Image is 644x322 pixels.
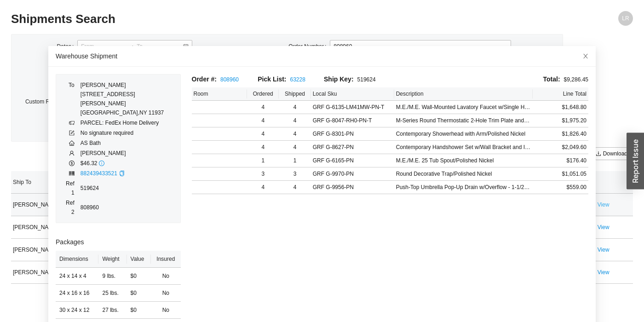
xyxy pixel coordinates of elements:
td: 4 [247,141,279,154]
th: Ship To sortable [11,171,86,194]
td: 4 [247,114,279,127]
div: [PERSON_NAME] [STREET_ADDRESS][PERSON_NAME] [GEOGRAPHIC_DATA] , NY 11937 [80,80,174,117]
h2: Shipments Search [11,11,477,27]
div: Contemporary Handshower Set w/Wall Bracket and Integrated Wall Supply Elbow/Polished Nickel [396,143,531,152]
div: M.E./M.E. Wall-Mounted Lavatory Faucet w/Single Handle - Trim Only/Polished Nickel [396,103,531,112]
td: 24 x 16 x 16 [56,285,98,302]
span: Download [603,149,627,158]
span: info-circle [99,161,104,166]
td: 24 x 14 x 4 [56,268,98,285]
td: To [62,80,80,118]
td: Ref 1 [62,178,80,198]
th: Insured [151,251,180,268]
span: to [128,43,135,50]
td: $1,975.20 [533,114,588,127]
td: GRF G-8301-PN [311,127,394,141]
td: PARCEL: FedEx Home Delivery [80,118,175,128]
td: 27 lbs. [98,302,126,319]
span: Pick List: [258,75,286,83]
div: M-Series Round Thermostatic 2-Hole Trim Plate and Handle (Trim Only) /Polished Nickel [396,116,531,125]
span: user [69,150,75,156]
td: $1,051.05 [533,167,588,181]
td: GRF G-6165-PN [311,154,394,167]
td: 4 [247,181,279,194]
td: 25 lbs. [98,285,126,302]
h3: Packages [56,237,181,247]
td: 4 [279,127,310,141]
td: GRF G-8047-RH0-PN-T [311,114,394,127]
td: GRF G-6135-LM41MW-PN-T [311,101,394,114]
th: Line Total [533,87,588,101]
label: Dates [57,40,78,53]
a: 63228 [290,76,305,83]
span: Total: [543,75,560,83]
td: 4 [279,141,310,154]
input: From [81,42,126,51]
a: 882439433521 [80,170,117,177]
td: Ref 2 [62,198,80,217]
a: View [598,224,609,230]
th: Shipped [279,87,310,101]
a: 808960 [220,76,239,83]
a: View [598,201,609,208]
span: copy [119,171,125,176]
td: 3 [279,167,310,181]
button: Close [575,46,596,66]
td: GRF G-9956-PN [311,181,394,194]
a: View [598,269,609,276]
td: 3 [247,167,279,181]
span: LR [622,11,629,26]
td: 4 [279,114,310,127]
span: Ship To [13,178,77,187]
td: No [151,285,180,302]
td: 9 lbs. [98,268,126,285]
td: [PERSON_NAME] [11,239,86,261]
td: $46.32 [80,158,175,168]
td: 1 [279,154,310,167]
span: Ship Key: [324,75,354,83]
span: barcode [69,171,75,176]
td: $1,826.40 [533,127,588,141]
div: Warehouse Shipment [56,51,588,61]
th: Ordered [247,87,279,101]
th: Room [192,87,247,101]
button: downloadDownload [590,147,633,160]
input: To [137,42,182,51]
th: Dimensions [56,251,98,268]
label: Custom Reference [25,95,77,108]
td: [PERSON_NAME] [11,261,86,284]
th: undefined sortable [596,171,633,194]
th: Local Sku [311,87,394,101]
div: $9,286.45 [390,74,588,85]
td: $0 [127,268,151,285]
td: 30 x 24 x 12 [56,302,98,319]
td: $2,049.60 [533,141,588,154]
span: close [582,53,589,59]
td: $1,648.80 [533,101,588,114]
div: Copy [119,169,125,178]
td: [PERSON_NAME] [11,216,86,239]
td: 4 [247,127,279,141]
span: form [69,130,75,136]
td: GRF G-9970-PN [311,167,394,181]
td: 808960 [80,198,175,217]
div: 519624 [324,74,390,85]
td: $0 [127,285,151,302]
span: home [69,140,75,146]
span: download [596,151,601,157]
div: Push-Top Umbrella Pop-Up Drain w/Overflow - 1-1/2"/Polished Nickel [396,183,531,192]
td: $176.40 [533,154,588,167]
div: Round Decorative Trap/Polished Nickel [396,169,531,178]
td: 4 [279,181,310,194]
th: Weight [98,251,126,268]
div: M.E./M.E. 25 Tub Spout/Polished Nickel [396,156,531,165]
td: No [151,268,180,285]
td: 519624 [80,178,175,198]
td: $0 [127,302,151,319]
td: [PERSON_NAME] [80,148,175,158]
a: View [598,247,609,253]
td: GRF G-8627-PN [311,141,394,154]
th: Value [127,251,151,268]
div: Contemporary Showerhead with Arm/Polished Nickel [396,129,531,138]
td: No [151,302,180,319]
